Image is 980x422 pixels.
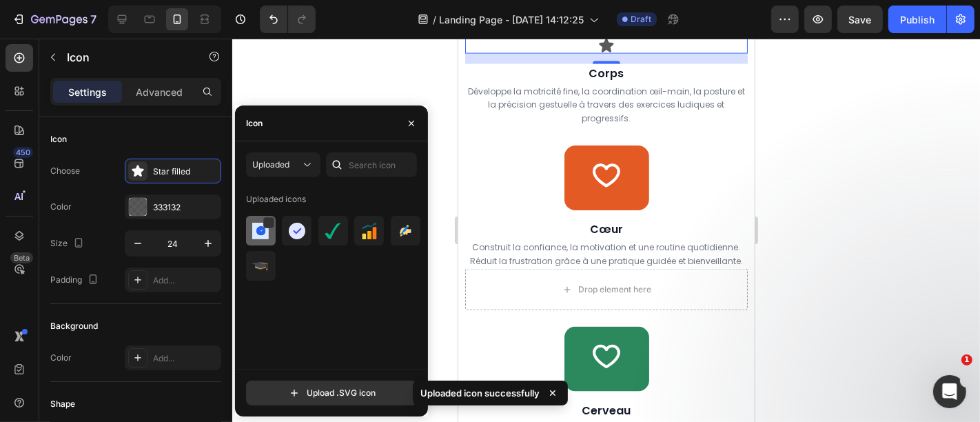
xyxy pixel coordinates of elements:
p: Uploaded icon successfully [421,386,540,400]
button: Publish [888,6,946,33]
iframe: Intercom live chat [933,375,966,408]
span: / [433,12,436,27]
p: Advanced [136,85,183,99]
div: Background [50,320,98,332]
iframe: Design area [458,39,755,422]
button: Uploaded [246,152,320,177]
div: Shape [50,398,75,410]
div: Add... [153,352,218,365]
div: Undo/Redo [260,6,316,33]
button: Save [837,6,883,33]
div: Star filled [153,165,218,178]
p: 7 [90,11,96,28]
div: Icon [246,117,263,130]
input: Search icon [326,152,417,177]
div: Publish [900,12,935,27]
span: Save [849,14,872,26]
p: Settings [68,85,107,99]
div: 450 [13,147,33,158]
div: Add... [153,274,218,287]
span: 1 [961,354,972,365]
div: Icon [50,133,67,145]
div: Color [50,201,72,213]
span: Draft [631,13,651,26]
div: Beta [10,252,33,263]
div: Choose [50,165,80,177]
div: Color [50,352,72,364]
p: Icon [67,49,184,66]
div: Size [50,234,87,253]
div: Padding [50,271,101,290]
div: 333132 [153,201,218,214]
div: Upload .SVG icon [287,386,376,400]
span: Uploaded [252,159,289,170]
div: Uploaded icons [246,188,306,210]
button: 7 [6,6,103,33]
span: Landing Page - [DATE] 14:12:25 [439,12,584,27]
button: Upload .SVG icon [246,381,417,405]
